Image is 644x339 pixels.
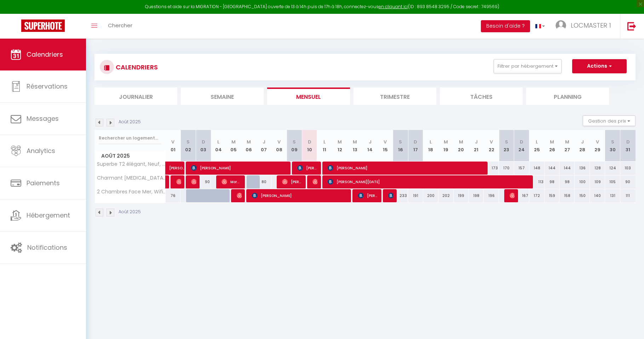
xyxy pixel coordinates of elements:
span: [PERSON_NAME] [297,161,317,175]
div: 196 [484,189,499,202]
abbr: D [520,139,523,145]
div: 124 [605,162,620,175]
button: Gestion des prix [583,115,636,126]
span: [PERSON_NAME] [252,189,348,202]
div: 167 [514,189,529,202]
div: 172 [529,189,545,202]
span: [PERSON_NAME] [282,175,302,188]
div: 144 [545,162,560,175]
span: [PERSON_NAME] [388,189,393,202]
abbr: D [626,139,630,145]
span: 2 Chambres Face Mer, Wifi & Linge | Cuisine équipé [96,189,167,194]
th: 10 [302,130,317,162]
abbr: V [384,139,387,145]
span: Superbe T2 élégant, Neuf, Parking [96,162,167,167]
span: [PERSON_NAME] [176,175,181,188]
abbr: S [399,139,402,145]
div: 202 [438,189,454,202]
div: 105 [605,175,620,188]
div: 109 [590,175,605,188]
input: Rechercher un logement... [99,132,161,145]
span: Août 2025 [95,151,165,161]
iframe: LiveChat chat widget [614,309,644,339]
span: [PERSON_NAME][DATE] [328,175,530,188]
th: 19 [438,130,454,162]
div: 76 [166,189,181,202]
th: 25 [529,130,545,162]
a: [PERSON_NAME] [166,162,181,175]
span: Réservations [27,82,68,91]
th: 18 [423,130,438,162]
img: Super Booking [21,19,65,32]
th: 12 [332,130,347,162]
div: 90 [196,175,211,188]
span: Paiements [27,179,60,187]
li: Planning [526,87,609,105]
div: 144 [559,162,575,175]
abbr: D [414,139,417,145]
span: Charmant [MEDICAL_DATA], Parking & Wi-fi | Cuisine équipée [96,175,167,181]
span: [PERSON_NAME] [358,189,378,202]
div: 200 [423,189,438,202]
div: 150 [575,189,590,202]
th: 16 [393,130,408,162]
abbr: S [505,139,508,145]
span: Analytics [27,146,55,155]
abbr: D [202,139,205,145]
th: 04 [211,130,226,162]
th: 23 [499,130,514,162]
li: Journalier [94,87,177,105]
div: 170 [499,162,514,175]
abbr: M [444,139,448,145]
th: 24 [514,130,529,162]
th: 01 [166,130,181,162]
th: 15 [378,130,393,162]
th: 17 [408,130,423,162]
span: [PERSON_NAME] [312,175,317,188]
span: [PERSON_NAME] [191,161,287,175]
div: 157 [514,162,529,175]
abbr: D [308,139,311,145]
li: Semaine [181,87,264,105]
abbr: S [611,139,614,145]
abbr: J [475,139,478,145]
th: 02 [180,130,196,162]
abbr: J [369,139,372,145]
span: [PERSON_NAME] [169,158,185,171]
th: 22 [484,130,499,162]
div: 131 [605,189,620,202]
abbr: M [338,139,342,145]
img: ... [556,20,566,31]
span: Hébergement [27,211,70,220]
th: 30 [605,130,620,162]
h3: CALENDRIERS [114,59,158,75]
abbr: L [536,139,538,145]
abbr: L [430,139,432,145]
div: 173 [484,162,499,175]
img: logout [627,22,636,30]
div: 198 [468,189,484,202]
abbr: M [231,139,236,145]
th: 08 [271,130,287,162]
div: 100 [575,175,590,188]
button: Besoin d'aide ? [481,20,530,32]
th: 20 [454,130,469,162]
abbr: V [277,139,281,145]
li: Mensuel [267,87,350,105]
abbr: V [171,139,174,145]
button: Filtrer par hébergement [494,59,562,73]
div: 98 [559,175,575,188]
th: 27 [559,130,575,162]
span: [PERSON_NAME],[PERSON_NAME] [510,189,514,202]
span: LOCMASTER 1 [571,21,611,30]
abbr: V [490,139,493,145]
span: Calendriers [27,50,63,59]
th: 09 [287,130,302,162]
div: 191 [408,189,423,202]
a: Chercher [103,14,138,39]
th: 28 [575,130,590,162]
div: 113 [529,175,545,188]
span: Morgane Le [222,175,242,188]
li: Trimestre [353,87,436,105]
th: 13 [347,130,363,162]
